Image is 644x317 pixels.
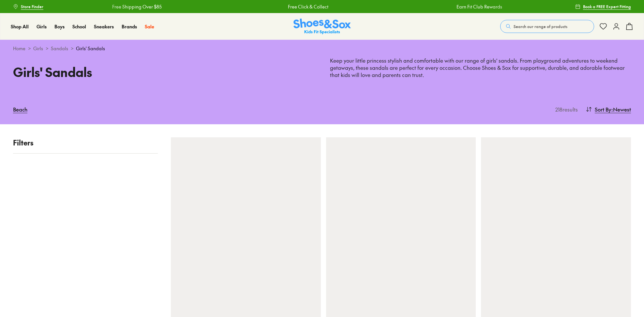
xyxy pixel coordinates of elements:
span: Store Finder [21,4,43,9]
a: Brands [122,23,137,30]
span: Search our range of products [514,23,567,29]
a: Earn Fit Club Rewards [455,3,500,10]
span: School [72,23,86,30]
a: Book a FREE Expert Fitting [575,1,631,12]
span: Sale [145,23,154,30]
span: Shop All [11,23,29,30]
a: Sale [145,23,154,30]
span: Brands [122,23,137,30]
p: 218 results [553,105,578,113]
button: Sort By:Newest [586,102,631,116]
span: : Newest [611,105,631,113]
a: Shoes & Sox [293,19,351,35]
a: Beach [13,102,27,116]
a: Home [13,45,25,52]
a: Girls [37,23,47,30]
span: Sneakers [94,23,114,30]
a: Store Finder [13,1,43,12]
a: Shop All [11,23,29,30]
span: Book a FREE Expert Fitting [583,4,631,9]
a: Sandals [51,45,68,52]
a: School [72,23,86,30]
img: SNS_Logo_Responsive.svg [293,19,351,35]
a: Girls [33,45,43,52]
span: Boys [54,23,65,30]
h1: Girls' Sandals [13,63,314,81]
div: > > > [13,45,631,52]
span: Sort By [595,105,611,113]
a: Free Shipping Over $85 [110,3,160,10]
a: Sneakers [94,23,114,30]
p: Keep your little princess stylish and comfortable with our range of girls' sandals. From playgrou... [330,57,631,79]
a: Boys [54,23,65,30]
button: Search our range of products [500,20,594,33]
span: Girls' Sandals [76,45,105,52]
a: Free Click & Collect [286,3,326,10]
span: Girls [37,23,47,30]
p: Filters [13,137,158,148]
